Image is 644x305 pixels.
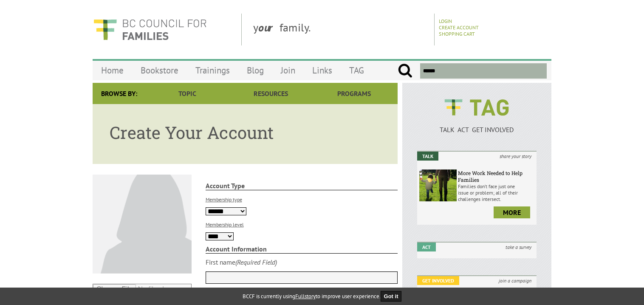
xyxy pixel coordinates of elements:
[272,60,304,80] a: Join
[132,60,187,80] a: Bookstore
[229,83,312,104] a: Resources
[494,152,537,161] i: share your story
[295,293,316,300] a: Fullstory
[494,206,530,218] a: more
[439,31,475,37] a: Shopping Cart
[110,121,381,144] h1: Create Your Account
[93,83,146,104] div: Browse By:
[417,276,459,285] em: Get Involved
[417,152,438,161] em: Talk
[146,83,229,104] a: Topic
[304,60,341,80] a: Links
[258,20,280,34] strong: our
[206,181,398,190] strong: Account Type
[93,60,132,80] a: Home
[381,291,402,302] button: Got it
[417,125,537,134] p: TALK ACT GET INVOLVED
[206,245,398,254] strong: Account Information
[246,14,435,45] div: y family.
[494,276,537,285] i: join a campaign
[93,14,207,45] img: BC Council for FAMILIES
[439,18,452,24] a: Login
[235,258,277,266] i: (Required Field)
[238,60,272,80] a: Blog
[206,258,235,266] div: First name
[458,183,534,202] p: Families don’t face just one issue or problem; all of their challenges intersect.
[500,243,537,251] i: take a survey
[417,117,537,134] a: TALK ACT GET INVOLVED
[93,175,192,274] img: Default User Photo
[206,196,242,203] label: Membership type
[439,24,479,31] a: Create Account
[398,63,412,79] input: Submit
[313,83,396,104] a: Programs
[187,60,238,80] a: Trainings
[341,60,373,80] a: TAG
[438,91,515,124] img: BCCF's TAG Logo
[417,243,436,251] em: Act
[458,169,534,183] h6: More Work Needed to Help Families
[206,221,244,228] label: Membership level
